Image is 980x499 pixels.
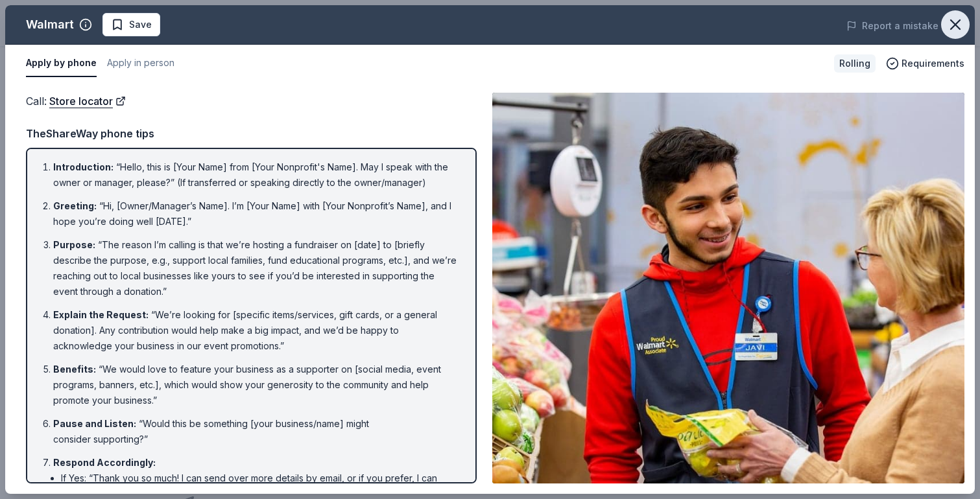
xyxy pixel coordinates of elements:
span: Requirements [902,56,964,71]
li: “Hello, this is [Your Name] from [Your Nonprofit's Name]. May I speak with the owner or manager, ... [53,159,457,191]
span: Save [129,17,152,32]
li: “The reason I’m calling is that we’re hosting a fundraiser on [date] to [briefly describe the pur... [53,237,457,299]
span: Purpose : [53,239,95,250]
span: Introduction : [53,161,114,172]
span: Respond Accordingly : [53,457,156,468]
div: Call : [26,93,477,110]
div: TheShareWay phone tips [26,125,477,142]
button: Save [102,13,160,36]
li: “Would this be something [your business/name] might consider supporting?” [53,416,457,447]
button: Apply by phone [26,50,97,77]
span: Pause and Listen : [53,418,136,429]
li: “We would love to feature your business as a supporter on [social media, event programs, banners,... [53,362,457,408]
button: Report a mistake [846,18,938,34]
div: Walmart [26,14,74,35]
img: Image for Walmart [492,93,964,483]
span: Benefits : [53,364,96,375]
button: Requirements [886,56,964,71]
li: “We’re looking for [specific items/services, gift cards, or a general donation]. Any contribution... [53,307,457,354]
span: Greeting : [53,200,97,211]
span: Explain the Request : [53,309,149,320]
li: “Hi, [Owner/Manager’s Name]. I’m [Your Name] with [Your Nonprofit’s Name], and I hope you’re doin... [53,198,457,229]
div: Rolling [834,54,876,73]
button: Apply in person [107,50,174,77]
a: Store locator [49,93,126,110]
